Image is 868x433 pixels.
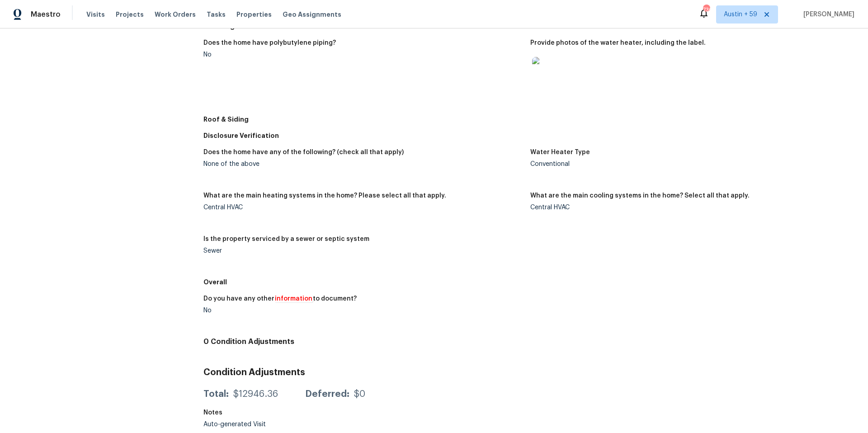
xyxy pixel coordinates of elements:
span: Visits [86,10,105,19]
h4: 0 Condition Adjustments [203,337,857,346]
h5: What are the main cooling systems in the home? Select all that apply. [530,193,750,199]
div: Auto-generated Visit [203,421,400,428]
div: Conventional [530,161,850,167]
div: Deferred: [305,390,349,399]
div: Total: [203,390,229,399]
h5: Overall [203,278,857,287]
span: [PERSON_NAME] [800,10,854,19]
span: Geo Assignments [283,10,341,19]
h5: Is the property serviced by a sewer or septic system [203,236,369,242]
h5: Disclosure Verification [203,131,857,140]
div: $12946.36 [233,390,278,399]
h5: Roof & Siding [203,115,857,124]
div: $0 [354,390,365,399]
div: None of the above [203,161,523,167]
span: Austin + 59 [724,10,757,19]
span: Projects [116,10,144,19]
h5: Water Heater Type [530,149,590,155]
div: Central HVAC [530,204,850,211]
h5: Notes [203,409,222,416]
span: Tasks [207,11,226,18]
span: Properties [236,10,272,19]
span: Work Orders [155,10,196,19]
div: Sewer [203,248,523,254]
span: Maestro [31,10,61,19]
div: No [203,52,523,58]
div: Central HVAC [203,204,523,211]
h5: Do you have any other to document? [203,296,357,302]
h5: Does the home have any of the following? (check all that apply) [203,149,404,155]
h3: Condition Adjustments [203,368,857,377]
h5: Does the home have polybutylene piping? [203,40,336,46]
div: No [203,307,523,314]
h5: What are the main heating systems in the home? Please select all that apply. [203,193,446,199]
h5: Provide photos of the water heater, including the label. [530,40,706,46]
div: 730 [703,5,709,14]
em: information [274,295,313,302]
